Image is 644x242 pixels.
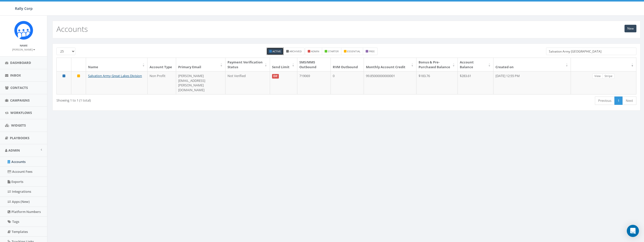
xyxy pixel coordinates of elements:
[10,60,31,65] span: Dashboard
[331,58,364,71] th: RVM Outbound
[176,58,225,71] th: Primary Email : activate to sort column ascending
[493,58,571,71] th: Created on: activate to sort column ascending
[592,74,603,79] a: View
[12,48,35,51] small: [PERSON_NAME]
[273,50,281,53] small: Active
[176,71,225,94] td: [PERSON_NAME][EMAIL_ADDRESS][PERSON_NAME][DOMAIN_NAME]
[56,25,88,33] h2: Accounts
[88,74,142,78] a: Salvation Army Great Lakes Division
[15,6,33,11] span: Rally Corp
[12,47,35,52] a: [PERSON_NAME]
[614,96,623,105] a: 1
[10,110,32,115] span: Workflows
[364,58,416,71] th: Monthly Account Credit: activate to sort column ascending
[14,21,33,40] img: Icon_1.png
[297,58,331,71] th: SMS/MMS Outbound
[148,71,176,94] td: Non Profit
[272,74,279,79] span: Off
[369,50,375,53] small: free
[625,25,636,32] a: New
[10,98,30,103] span: Campaigns
[148,58,176,71] th: Account Type
[270,58,297,71] th: Send Limit: activate to sort column ascending
[458,58,493,71] th: Account Balance: activate to sort column ascending
[627,225,639,237] div: Open Intercom Messenger
[364,71,416,94] td: 99.85000000000001
[331,71,364,94] td: 0
[546,47,636,55] input: Type to search
[622,96,636,105] a: Next
[20,44,28,47] small: Name
[10,73,21,78] span: Inbox
[225,58,270,71] th: Payment Verification Status : activate to sort column ascending
[56,96,294,103] div: Showing 1 to 1 (1 total)
[493,71,571,94] td: [DATE] 12:55 PM
[289,50,302,53] small: Archived
[347,50,360,53] small: essential
[417,71,458,94] td: $183.76
[10,85,28,90] span: Contacts
[10,136,29,140] span: Playbooks
[8,148,20,153] span: Admin
[297,71,331,94] td: 719069
[11,123,26,128] span: Widgets
[603,74,614,79] a: Stripe
[417,58,458,71] th: Bonus &amp; Pre-Purchased Balance: activate to sort column ascending
[458,71,493,94] td: $283.61
[595,96,615,105] a: Previous
[86,58,148,71] th: Name: activate to sort column ascending
[225,71,270,94] td: Not Verified
[311,50,319,53] small: admin
[328,50,339,53] small: starter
